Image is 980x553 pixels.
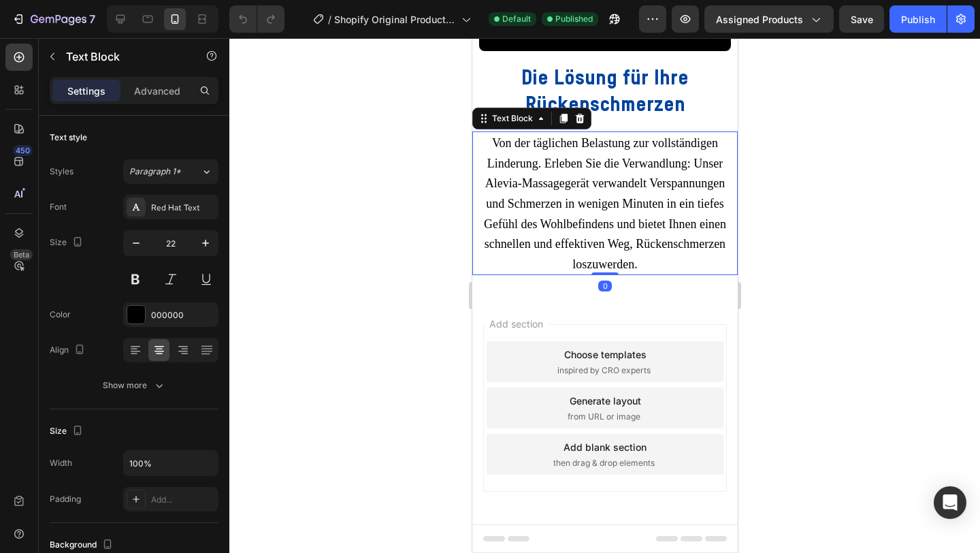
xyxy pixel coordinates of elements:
[5,5,101,33] button: 7
[50,201,67,213] div: Font
[50,341,88,360] div: Align
[13,145,33,156] div: 450
[704,5,834,33] button: Assigned Products
[50,234,86,252] div: Size
[555,13,593,25] span: Published
[129,165,181,178] span: Paragraph 1*
[10,249,33,260] div: Beta
[472,38,738,553] iframe: Design area
[151,309,215,321] div: 000000
[103,379,166,392] div: Show more
[151,202,215,214] div: Red Hat Text
[839,5,884,33] button: Save
[89,11,95,27] p: 7
[334,12,456,27] span: Shopify Original Product Template
[889,5,947,33] button: Publish
[50,131,87,144] div: Text style
[124,451,218,475] input: Auto
[50,373,218,398] button: Show more
[934,486,966,519] div: Open Intercom Messenger
[134,84,180,98] p: Advanced
[716,12,803,27] span: Assigned Products
[901,12,935,27] div: Publish
[67,84,105,98] p: Settings
[50,165,73,178] div: Styles
[502,13,531,25] span: Default
[229,5,284,33] div: Undo/Redo
[851,14,873,25] span: Save
[50,457,72,469] div: Width
[123,159,218,184] button: Paragraph 1*
[50,493,81,505] div: Padding
[151,494,215,506] div: Add...
[50,309,71,321] div: Color
[328,12,331,27] span: /
[66,48,182,65] p: Text Block
[50,422,86,441] div: Size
